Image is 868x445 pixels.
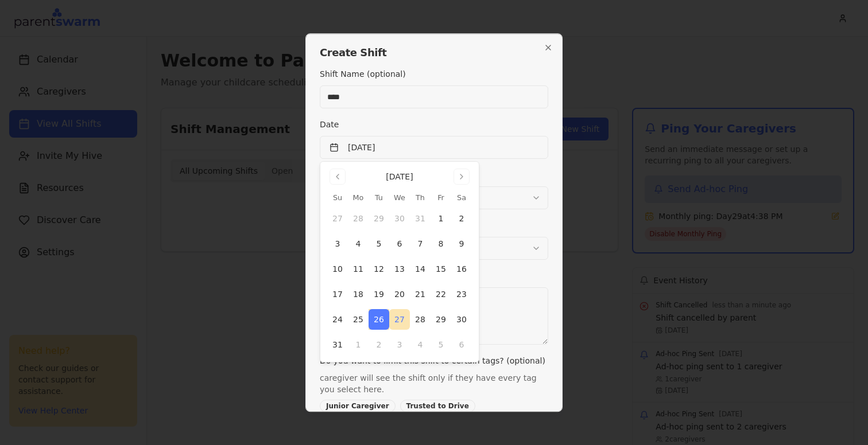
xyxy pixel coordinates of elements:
button: 30 [389,208,410,229]
th: Sunday [327,192,348,204]
label: Shift Name (optional) [320,69,406,79]
button: 31 [410,208,431,229]
th: Wednesday [389,192,410,204]
button: 29 [369,208,389,229]
button: 30 [451,309,472,330]
button: 19 [369,284,389,305]
button: 23 [451,284,472,305]
th: Thursday [410,192,431,204]
button: [DATE] [320,136,548,159]
button: 10 [327,259,348,279]
button: 17 [327,284,348,305]
button: 9 [451,233,472,254]
h2: Create Shift [320,48,548,58]
button: 18 [348,284,369,305]
button: 5 [369,233,389,254]
th: Saturday [451,192,472,204]
button: 7 [410,233,431,254]
th: Monday [348,192,369,204]
button: 6 [389,233,410,254]
button: 22 [431,284,451,305]
button: 29 [431,309,451,330]
button: 11 [348,259,369,279]
button: 1 [348,334,369,355]
label: Date [320,120,339,129]
button: 2 [369,334,389,355]
button: Go to next month [454,169,470,185]
p: caregiver will see the shift only if they have every tag you select here. [320,372,548,395]
button: 16 [451,259,472,279]
button: Go to previous month [330,169,346,185]
button: 1 [431,208,451,229]
button: 26 [369,309,389,330]
button: 25 [348,309,369,330]
button: 2 [451,208,472,229]
button: 12 [369,259,389,279]
button: 3 [327,233,348,254]
button: 4 [410,334,431,355]
button: 8 [431,233,451,254]
button: 31 [327,334,348,355]
th: Tuesday [369,192,389,204]
button: 3 [389,334,410,355]
button: 14 [410,259,431,279]
button: 28 [348,208,369,229]
div: Junior Caregiver [320,400,396,412]
button: 13 [389,259,410,279]
div: Trusted to Drive [400,400,475,412]
button: 5 [431,334,451,355]
button: 20 [389,284,410,305]
button: 24 [327,309,348,330]
button: 28 [410,309,431,330]
div: [DATE] [386,171,413,182]
button: 27 [389,309,410,330]
button: 27 [327,208,348,229]
button: 4 [348,233,369,254]
button: 6 [451,334,472,355]
button: 21 [410,284,431,305]
th: Friday [431,192,451,204]
button: 15 [431,259,451,279]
